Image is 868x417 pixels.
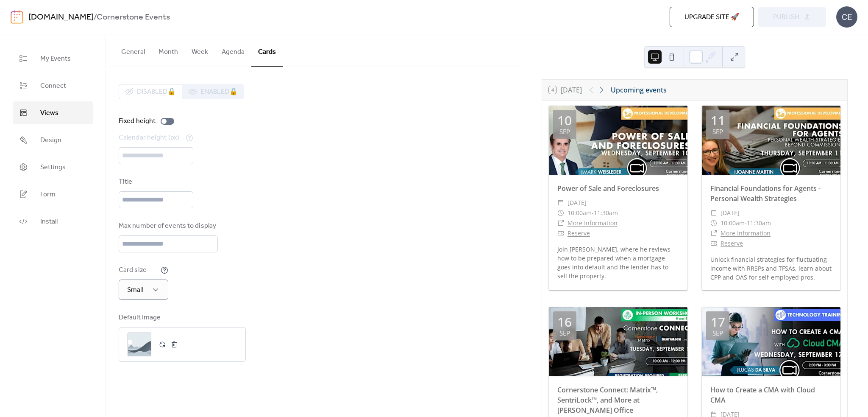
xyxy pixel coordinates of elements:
[712,330,723,336] div: Sep
[557,208,564,218] div: ​
[40,217,58,227] span: Install
[710,238,717,249] div: ​
[710,385,815,405] a: How to Create a CMA with Cloud CMA
[40,190,56,200] span: Form
[684,12,739,22] span: Upgrade site 🚀
[557,316,572,328] div: 16
[836,6,857,28] div: CE
[13,129,93,151] a: Design
[745,218,747,228] span: -
[13,101,93,124] a: Views
[557,228,564,238] div: ​
[711,114,725,127] div: 11
[119,313,244,323] div: Default Image
[559,330,570,336] div: Sep
[710,228,717,238] div: ​
[13,47,93,70] a: My Events
[40,162,66,173] span: Settings
[568,219,618,227] a: More Information
[11,10,23,24] img: logo
[119,116,156,126] div: Fixed height
[40,135,61,146] span: Design
[594,208,618,218] span: 11:30am
[28,9,94,25] a: [DOMAIN_NAME]
[711,316,725,328] div: 17
[557,385,658,415] a: Cornerstone Connect: Matrix™, SentriLock™, and More at [PERSON_NAME] Office
[13,74,93,97] a: Connect
[568,229,590,237] a: Reserve
[13,183,93,206] a: Form
[251,34,283,67] button: Cards
[40,81,66,91] span: Connect
[592,208,594,218] span: -
[702,255,840,282] div: Unlock financial strategies for fluctuating income with RRSPs and TFSAs, learn about CPP and OAS ...
[549,245,687,280] div: Join [PERSON_NAME], where he reviews how to be prepared when a mortgage goes into default and the...
[568,198,587,208] span: [DATE]
[13,156,93,179] a: Settings
[557,114,572,127] div: 10
[710,208,717,218] div: ​
[747,218,771,228] span: 11:30am
[721,208,740,218] span: [DATE]
[119,265,159,275] div: Card size
[97,9,170,25] b: Cornerstone Events
[712,129,723,135] div: Sep
[721,218,745,228] span: 10:00am
[557,198,564,208] div: ​
[557,184,659,193] a: Power of Sale and Foreclosures
[611,85,667,95] div: Upcoming events
[568,208,592,218] span: 10:00am
[119,221,216,231] div: Max number of events to display
[40,108,58,118] span: Views
[721,229,771,237] a: More Information
[128,333,151,356] div: ;
[152,34,185,66] button: Month
[40,54,71,64] span: My Events
[710,218,717,228] div: ​
[215,34,251,66] button: Agenda
[13,210,93,233] a: Install
[710,184,821,203] a: Financial Foundations for Agents - Personal Wealth Strategies
[94,9,97,25] b: /
[670,7,754,27] button: Upgrade site 🚀
[557,218,564,228] div: ​
[559,129,570,135] div: Sep
[119,177,192,187] div: Title
[127,283,143,297] span: Small
[114,34,152,66] button: General
[721,239,743,247] a: Reserve
[185,34,215,66] button: Week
